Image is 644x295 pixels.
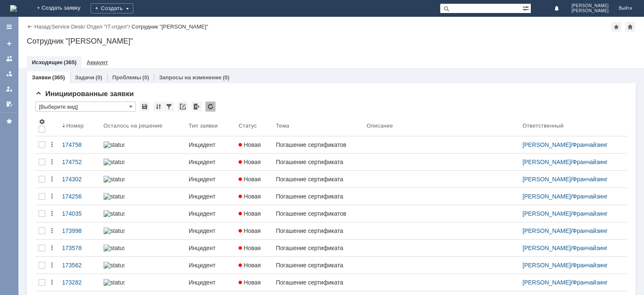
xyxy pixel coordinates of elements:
div: Погашение сертификата [276,176,360,183]
a: 174752 [59,154,100,170]
div: / [522,159,624,165]
a: Погашение сертификата [273,274,363,291]
div: 173578 [62,245,97,251]
th: Ответственный [519,115,627,136]
th: Тип заявки [185,115,235,136]
div: Инцидент [189,210,232,217]
a: Франчайзинг [572,210,608,217]
a: Франчайзинг [572,262,608,269]
th: Статус [235,115,273,136]
img: statusbar-100 (1).png [104,159,125,165]
div: Погашение сертификатов [276,210,360,217]
a: [PERSON_NAME] [522,227,571,234]
div: Инцидент [189,193,232,200]
div: Описание [366,123,393,129]
div: | [50,23,51,29]
a: statusbar-0 (1).png [100,171,185,188]
img: statusbar-100 (1).png [104,141,125,148]
a: [PERSON_NAME] [522,159,571,165]
img: statusbar-0 (1).png [104,262,125,269]
a: 174256 [59,188,100,205]
span: Новая [239,176,261,183]
div: (0) [96,74,102,81]
div: 173998 [62,227,97,234]
div: Действия [49,227,55,234]
div: Действия [49,262,55,269]
div: Статус [239,123,257,129]
a: Франчайзинг [572,159,608,165]
a: Новая [235,205,273,222]
a: 174758 [59,136,100,153]
a: Аккаунт [86,59,108,65]
img: statusbar-0 (1).png [104,279,125,286]
span: Новая [239,141,261,148]
div: Действия [49,245,55,251]
a: Заявки в моей ответственности [3,67,16,81]
div: Погашение сертификата [276,193,360,200]
div: 173282 [62,279,97,286]
a: 173578 [59,240,100,256]
div: / [522,245,624,251]
a: Новая [235,136,273,153]
div: Экспорт списка [192,102,202,112]
div: 174758 [62,141,97,148]
div: / [52,23,87,30]
a: Новая [235,240,273,256]
th: Номер [59,115,100,136]
a: Франчайзинг [572,227,608,234]
div: (365) [64,59,76,65]
a: Погашение сертификата [273,154,363,170]
a: Франчайзинг [572,141,608,148]
div: Действия [49,210,55,217]
a: Инцидент [185,205,235,222]
div: Добавить в избранное [611,22,621,32]
div: Действия [49,176,55,183]
div: / [522,141,624,148]
span: [PERSON_NAME] [571,8,609,13]
div: Сотрудник "[PERSON_NAME]" [132,23,208,30]
a: Заявки [32,74,51,81]
div: Ответственный [522,123,563,129]
div: Фильтрация... [164,102,174,112]
a: Инцидент [185,171,235,188]
img: statusbar-0 (1).png [104,210,125,217]
a: [PERSON_NAME] [522,193,571,200]
a: Инцидент [185,136,235,153]
div: Тема [276,123,289,129]
div: Инцидент [189,159,232,165]
img: statusbar-0 (1).png [104,193,125,200]
div: 174035 [62,210,97,217]
div: / [522,279,624,286]
span: Новая [239,279,261,286]
div: Погашение сертификатов [276,141,360,148]
span: Настройки [39,118,45,125]
div: Тип заявки [189,123,218,129]
img: logo [10,5,17,12]
a: Создать заявку [3,37,16,50]
div: Инцидент [189,176,232,183]
div: (365) [52,74,65,81]
a: statusbar-100 (1).png [100,154,185,170]
span: Новая [239,262,261,269]
div: / [86,23,131,30]
div: 173562 [62,262,97,269]
div: / [522,210,624,217]
span: [PERSON_NAME] [571,3,609,8]
span: Новая [239,159,261,165]
a: Новая [235,257,273,274]
div: 174752 [62,159,97,165]
div: Инцидент [189,141,232,148]
a: Новая [235,171,273,188]
div: Сохранить вид [140,102,150,112]
a: Новая [235,274,273,291]
div: Погашение сертификата [276,279,360,286]
div: Действия [49,159,55,165]
a: 173998 [59,222,100,239]
a: statusbar-100 (1).png [100,136,185,153]
a: statusbar-0 (1).png [100,205,185,222]
span: Новая [239,227,261,234]
div: (0) [223,74,229,81]
a: Перейти на домашнюю страницу [10,5,17,12]
a: [PERSON_NAME] [522,210,571,217]
a: 174302 [59,171,100,188]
